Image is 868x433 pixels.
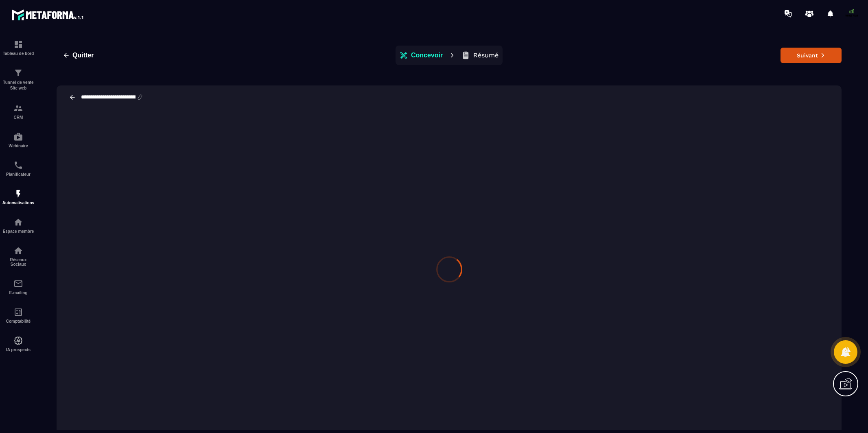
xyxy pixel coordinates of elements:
img: automations [13,189,23,199]
a: automationsautomationsWebinaire [2,126,35,154]
img: logo [11,7,85,22]
a: formationformationTunnel de vente Site web [2,62,35,97]
a: accountantaccountantComptabilité [2,301,35,330]
img: accountant [13,307,23,317]
a: social-networksocial-networkRéseaux Sociaux [2,240,35,273]
p: E-mailing [2,291,35,295]
a: emailemailE-mailing [2,273,35,301]
p: Résumé [474,51,499,59]
img: formation [13,103,23,113]
img: scheduler [13,160,23,170]
a: schedulerschedulerPlanificateur [2,154,35,183]
a: automationsautomationsAutomatisations [2,183,35,211]
button: Concevoir [397,47,446,63]
a: formationformationCRM [2,97,35,126]
p: Tunnel de vente Site web [2,80,35,91]
img: automations [13,132,23,142]
button: Suivant [781,48,842,63]
button: Quitter [57,48,101,63]
p: Espace membre [2,229,35,234]
p: Comptabilité [2,319,35,324]
p: Tableau de bord [2,51,35,56]
img: automations [13,217,23,227]
p: Webinaire [2,144,35,148]
img: formation [13,68,23,78]
p: CRM [2,115,35,120]
a: automationsautomationsEspace membre [2,211,35,240]
p: Concevoir [411,51,443,59]
img: social-network [13,246,23,256]
p: IA prospects [2,348,35,352]
img: automations [13,336,23,346]
img: formation [13,39,23,49]
p: Planificateur [2,172,35,177]
p: Réseaux Sociaux [2,258,35,267]
a: formationformationTableau de bord [2,33,35,62]
button: Résumé [459,47,501,63]
span: Quitter [72,51,95,59]
p: Automatisations [2,201,35,205]
img: email [13,279,23,289]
